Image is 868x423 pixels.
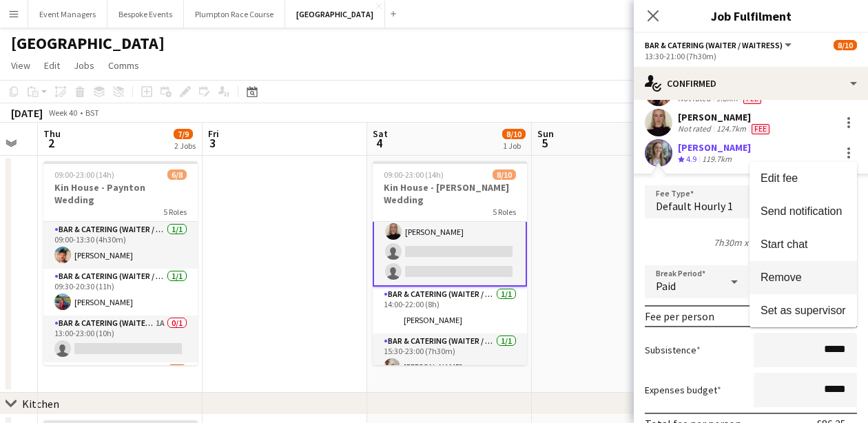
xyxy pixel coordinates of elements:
[750,261,857,294] button: Remove
[761,172,798,184] span: Edit fee
[750,162,857,195] button: Edit fee
[761,205,842,217] span: Send notification
[761,271,802,283] span: Remove
[750,228,857,261] button: Start chat
[761,238,807,250] span: Start chat
[750,294,857,327] button: Set as supervisor
[761,305,846,316] span: Set as supervisor
[750,195,857,228] button: Send notification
